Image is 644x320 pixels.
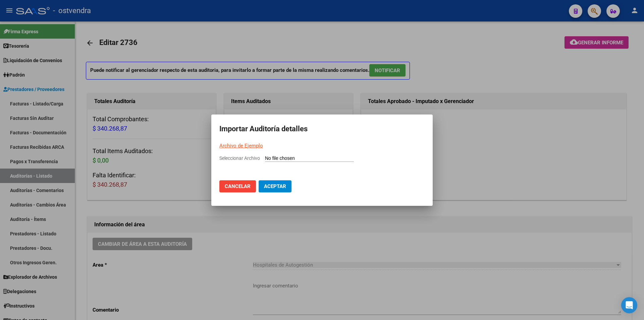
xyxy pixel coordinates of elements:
[219,143,263,149] a: Archivo de Ejemplo
[621,297,637,313] div: Open Intercom Messenger
[219,123,425,135] h2: Importar Auditoría detalles
[225,183,251,189] span: Cancelar
[259,180,291,192] button: Aceptar
[219,155,260,161] span: Seleccionar Archivo
[219,180,256,192] button: Cancelar
[264,183,286,189] span: Aceptar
